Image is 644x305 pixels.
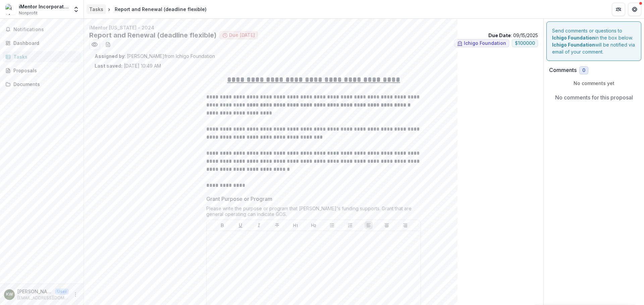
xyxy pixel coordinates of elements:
strong: Due Date [488,32,511,38]
p: [PERSON_NAME] [17,288,52,295]
button: Underline [236,221,245,229]
span: Ichigo Foundation [464,41,506,46]
div: Kathleen Wasserman [6,292,13,297]
div: Tasks [13,53,75,60]
p: : [PERSON_NAME] from Ichigo Foundation [95,53,533,60]
strong: Ichigo Foundation [552,35,595,41]
h2: Report and Renewal (deadline flexible) [89,31,217,39]
p: iMentor [US_STATE] - 2024 [89,24,538,31]
button: Align Center [383,221,391,229]
span: Due [DATE] [229,32,255,38]
strong: Ichigo Foundation [552,42,595,48]
button: Preview ac21a5ca-7600-4bfe-b08c-054ade5910f4.pdf [89,39,100,50]
button: Heading 2 [310,221,318,229]
a: Tasks [3,51,81,62]
div: Documents [13,81,75,88]
button: Open entity switcher [71,3,81,16]
div: Proposals [13,67,75,74]
span: Notifications [13,27,78,32]
span: 0 [582,68,585,73]
button: Italicize [255,221,263,229]
p: No comments for this proposal [555,93,633,101]
p: [EMAIL_ADDRESS][DOMAIN_NAME] [17,295,69,301]
p: User [55,289,69,295]
a: Tasks [87,4,106,14]
div: Report and Renewal (deadline flexible) [115,6,207,13]
button: Notifications [3,24,81,35]
nav: breadcrumb [87,4,209,14]
button: Ordered List [346,221,354,229]
span: $ 100000 [515,41,535,46]
p: [DATE] 10:49 AM [95,62,161,69]
a: Documents [3,79,81,90]
a: Dashboard [3,37,81,49]
div: Tasks [89,6,103,13]
button: More [71,291,79,299]
p: Grant Purpose or Program [206,195,272,203]
button: Bold [218,221,226,229]
a: Proposals [3,65,81,76]
img: iMentor Incorporated [5,4,16,15]
button: Align Left [365,221,373,229]
span: Nonprofit [19,10,38,16]
h2: Comments [549,67,577,73]
button: Heading 1 [291,221,300,229]
p: No comments yet [549,80,639,87]
button: Bullet List [328,221,336,229]
button: Partners [612,3,625,16]
button: Strike [273,221,281,229]
button: download-word-button [103,39,113,50]
div: Send comments or questions to in the box below. will be notified via email of your comment. [546,21,641,61]
button: Get Help [628,3,641,16]
div: iMentor Incorporated [19,3,69,10]
div: Please write the purpose or program that [PERSON_NAME]'s funding supports. Grant that are general... [206,206,421,220]
strong: Last saved: [95,63,122,69]
button: Align Right [401,221,409,229]
div: Dashboard [13,40,75,47]
p: : 09/15/2025 [488,32,538,39]
strong: Assigned by [95,53,124,59]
